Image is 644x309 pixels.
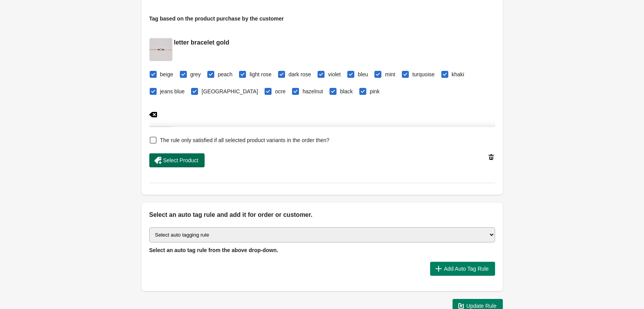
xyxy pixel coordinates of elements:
[249,70,272,78] span: light rose
[412,70,435,78] span: turquoise
[160,136,330,144] span: The rule only satisfied if all selected product variants in the order then?
[444,266,489,272] span: Add Auto Tag Rule
[174,38,229,47] h2: letter bracelet gold
[149,247,278,253] span: Select an auto tag rule from the above drop-down.
[202,88,258,95] span: [GEOGRAPHIC_DATA]
[150,127,172,149] img: armband-textil-letter-bracelet-silber-FJ300011SS-fea5b37e-80b9-4864-9592-1f1b0d8489ab.jpg
[163,157,198,163] span: Select Product
[190,70,201,78] span: grey
[430,262,495,276] button: Add Auto Tag Rule
[275,88,285,95] span: ocre
[358,70,368,78] span: bleu
[289,70,311,78] span: dark rose
[328,70,341,78] span: violet
[466,303,497,309] span: Update Rule
[385,70,395,78] span: mint
[174,126,232,136] h2: letter bracelet silver
[302,88,323,95] span: hazelnut
[340,88,353,95] span: black
[149,153,205,167] button: Select Product
[370,88,380,95] span: pink
[149,15,284,22] span: Tag based on the product purchase by the customer
[149,210,495,220] h2: Select an auto tag rule and add it for order or customer.
[160,70,173,78] span: beige
[218,70,232,78] span: peach
[452,70,465,78] span: khaki
[160,88,185,95] span: jeans blue
[150,38,172,61] img: armband-textil-letter-bracelet-gold-FJ300011YG-a6fc9146-c796-46d0-b364-cac7a4b22cfa.jpg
